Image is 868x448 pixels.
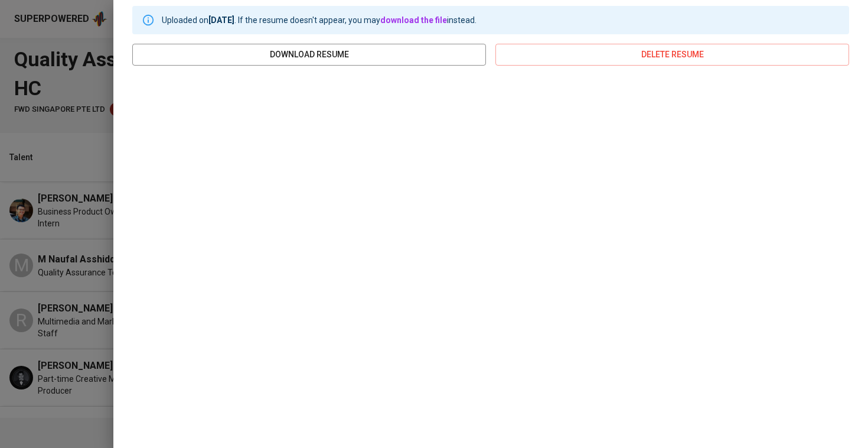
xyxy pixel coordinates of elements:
[505,47,840,62] span: delete resume
[380,15,447,25] a: download the file
[495,44,849,66] button: delete resume
[208,15,234,25] b: [DATE]
[142,47,477,62] span: download resume
[162,9,477,31] div: Uploaded on . If the resume doesn't appear, you may instead.
[132,44,486,66] button: download resume
[132,75,849,430] iframe: M Naufal Asshiddiq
